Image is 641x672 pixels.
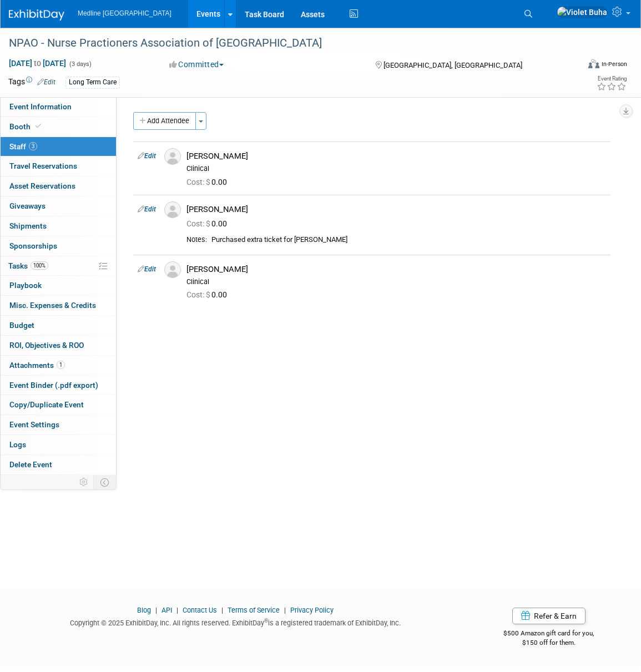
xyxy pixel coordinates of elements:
[1,117,116,137] a: Booth
[8,261,48,270] span: Tasks
[9,102,72,111] span: Event Information
[290,606,334,614] a: Privacy Policy
[9,221,47,230] span: Shipments
[264,618,268,624] sup: ®
[94,475,117,489] td: Toggle Event Tabs
[137,606,151,614] a: Blog
[165,59,228,70] button: Committed
[186,219,211,228] span: Cost: $
[164,201,181,218] img: Associate-Profile-5.png
[557,6,608,18] img: Violet Buha
[186,178,231,186] span: 0.00
[1,256,116,276] a: Tasks100%
[9,420,59,429] span: Event Settings
[228,606,280,614] a: Terms of Service
[37,78,55,86] a: Edit
[9,9,64,21] img: ExhibitDay
[186,290,211,299] span: Cost: $
[479,638,619,648] div: $150 off for them.
[74,475,94,489] td: Personalize Event Tab Strip
[78,9,171,17] span: Medline [GEOGRAPHIC_DATA]
[383,61,522,69] span: [GEOGRAPHIC_DATA], [GEOGRAPHIC_DATA]
[9,400,84,409] span: Copy/Duplicate Event
[479,622,619,647] div: $500 Amazon gift card for you,
[57,361,65,369] span: 1
[186,277,606,286] div: Clinical
[36,123,41,129] i: Booth reservation complete
[9,201,46,210] span: Giveaways
[133,112,196,130] button: Add Attendee
[186,219,231,228] span: 0.00
[1,316,116,335] a: Budget
[1,435,116,454] a: Logs
[32,59,43,68] span: to
[1,395,116,415] a: Copy/Duplicate Event
[138,205,156,213] a: Edit
[138,265,156,273] a: Edit
[186,178,211,186] span: Cost: $
[1,97,116,117] a: Event Information
[1,276,116,295] a: Playbook
[1,137,116,156] a: Staff3
[1,296,116,315] a: Misc. Expenses & Credits
[186,264,606,275] div: [PERSON_NAME]
[211,235,606,245] div: Purchased extra ticket for [PERSON_NAME]
[1,236,116,256] a: Sponsorships
[588,59,599,68] img: Format-Inperson.png
[601,60,627,68] div: In-Person
[9,122,43,131] span: Booth
[9,341,84,350] span: ROI, Objectives & ROO
[9,181,75,190] span: Asset Reservations
[161,606,172,614] a: API
[153,606,160,614] span: |
[164,148,181,165] img: Associate-Profile-5.png
[65,77,120,88] div: Long Term Care
[174,606,181,614] span: |
[164,261,181,278] img: Associate-Profile-5.png
[186,164,606,173] div: Clinical
[186,235,207,244] div: Notes:
[8,615,462,628] div: Copyright © 2025 ExhibitDay, Inc. All rights reserved. ExhibitDay is a registered trademark of Ex...
[8,58,67,68] span: [DATE] [DATE]
[1,216,116,236] a: Shipments
[531,58,627,74] div: Event Format
[138,152,156,160] a: Edit
[1,415,116,434] a: Event Settings
[9,241,57,250] span: Sponsorships
[186,290,231,299] span: 0.00
[9,161,77,170] span: Travel Reservations
[1,156,116,176] a: Travel Reservations
[512,608,586,624] a: Refer & Earn
[9,142,37,151] span: Staff
[9,361,65,370] span: Attachments
[1,336,116,355] a: ROI, Objectives & ROO
[68,60,92,68] span: (3 days)
[1,376,116,395] a: Event Binder (.pdf export)
[281,606,289,614] span: |
[219,606,226,614] span: |
[1,455,116,474] a: Delete Event
[9,281,42,290] span: Playbook
[29,142,37,150] span: 3
[1,356,116,375] a: Attachments1
[186,204,606,215] div: [PERSON_NAME]
[31,261,48,270] span: 100%
[9,440,26,449] span: Logs
[5,33,567,53] div: NPAO - Nurse Practioners Association of [GEOGRAPHIC_DATA]
[9,460,52,469] span: Delete Event
[9,301,96,310] span: Misc. Expenses & Credits
[1,176,116,196] a: Asset Reservations
[183,606,217,614] a: Contact Us
[1,196,116,216] a: Giveaways
[9,321,34,330] span: Budget
[9,381,98,390] span: Event Binder (.pdf export)
[186,151,606,161] div: [PERSON_NAME]
[8,76,55,89] td: Tags
[597,76,627,82] div: Event Rating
